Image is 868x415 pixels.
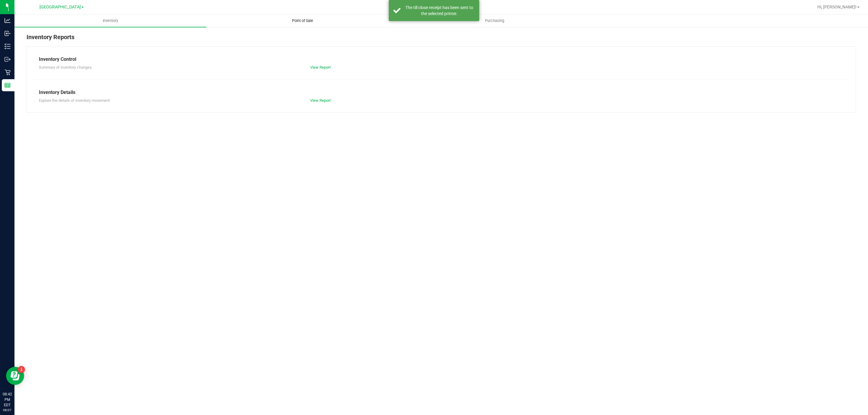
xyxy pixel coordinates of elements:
inline-svg: Outbound [5,56,11,62]
a: Point of Sale [206,14,398,27]
inline-svg: Inbound [5,30,11,36]
p: 08:42 PM EDT [3,392,12,408]
inline-svg: Reports [5,82,11,88]
inline-svg: Analytics [5,17,11,23]
div: Inventory Control [39,56,844,63]
a: Purchasing [398,14,590,27]
a: View Report [310,98,331,103]
iframe: Resource center unread badge [18,366,25,373]
div: The till close receipt has been sent to the selected printer. [404,5,475,17]
iframe: Resource center [6,367,24,385]
inline-svg: Retail [5,69,11,75]
a: Inventory [14,14,206,27]
span: Inventory [95,18,126,23]
span: Summary of inventory changes [39,65,92,70]
div: Inventory Reports [27,33,856,46]
p: 08/27 [3,408,12,412]
span: Explore the details of inventory movement [39,98,110,103]
div: Inventory Details [39,89,844,96]
span: [GEOGRAPHIC_DATA] [39,5,81,10]
inline-svg: Inventory [5,43,11,49]
span: Hi, [PERSON_NAME]! [817,5,857,9]
span: Point of Sale [284,18,321,23]
span: Purchasing [477,18,512,23]
a: View Report [310,65,331,70]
